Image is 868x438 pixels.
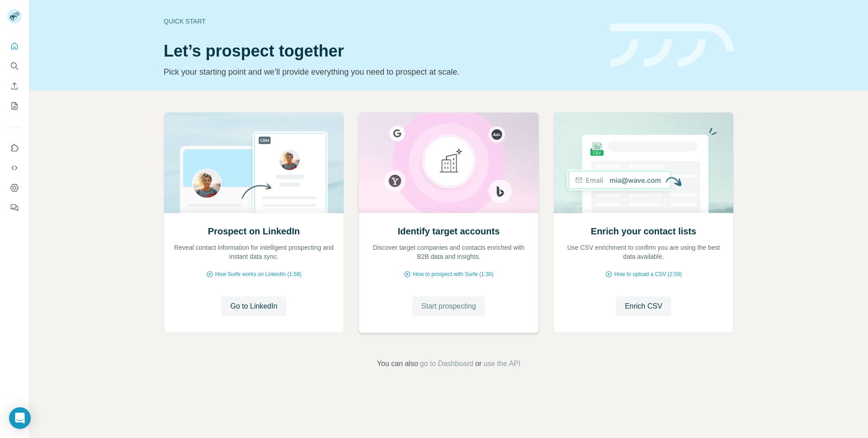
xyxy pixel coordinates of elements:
[591,225,696,238] h2: Enrich your contact lists
[413,270,493,278] span: How to prospect with Surfe (1:30)
[398,225,500,238] h2: Identify target accounts
[421,301,476,312] span: Start prospecting
[7,58,22,74] button: Search
[164,66,599,78] p: Pick your starting point and we’ll provide everything you need to prospect at scale.
[7,98,22,114] button: My lists
[164,17,599,26] div: Quick start
[164,42,599,60] h1: Let’s prospect together
[164,113,344,213] img: Prospect on LinkedIn
[9,407,31,429] div: Open Intercom Messenger
[412,296,485,316] button: Start prospecting
[230,301,277,312] span: Go to LinkedIn
[7,160,22,176] button: Use Surfe API
[614,270,682,278] span: How to upload a CSV (2:59)
[625,301,662,312] span: Enrich CSV
[221,296,286,316] button: Go to LinkedIn
[7,78,22,94] button: Enrich CSV
[563,243,724,261] p: Use CSV enrichment to confirm you are using the best data available.
[475,358,481,369] span: or
[420,358,473,369] button: go to Dashboard
[368,243,529,261] p: Discover target companies and contacts enriched with B2B data and insights.
[616,296,671,316] button: Enrich CSV
[7,200,22,216] button: Feedback
[208,225,300,238] h2: Prospect on LinkedIn
[7,180,22,196] button: Dashboard
[215,270,302,278] span: How Surfe works on LinkedIn (1:58)
[359,113,539,213] img: Identify target accounts
[483,358,520,369] button: use the API
[610,24,734,67] img: banner
[7,140,22,156] button: Use Surfe on LinkedIn
[173,243,335,261] p: Reveal contact information for intelligent prospecting and instant data sync.
[7,38,22,54] button: Quick start
[553,113,734,213] img: Enrich your contact lists
[377,358,418,369] span: You can also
